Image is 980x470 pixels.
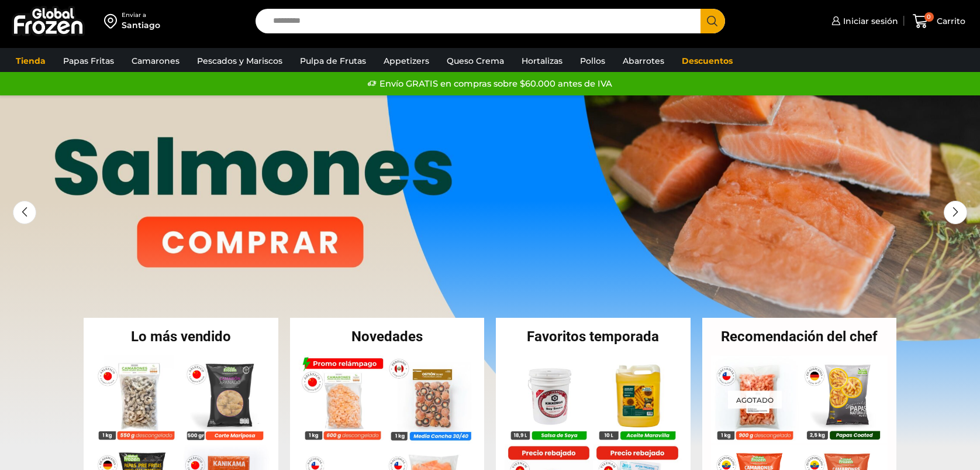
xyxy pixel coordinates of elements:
[676,50,739,72] a: Descuentos
[441,50,510,72] a: Queso Crema
[57,50,120,72] a: Papas Fritas
[910,8,968,35] a: 0 Carrito
[728,390,782,409] p: Agotado
[924,12,934,22] span: 0
[126,50,185,72] a: Camarones
[84,330,278,344] h2: Lo más vendido
[378,50,435,72] a: Appetizers
[104,11,122,31] img: address-field-icon.svg
[829,9,898,33] a: Iniciar sesión
[701,9,725,33] button: Search button
[294,50,372,72] a: Pulpa de Frutas
[702,330,897,344] h2: Recomendación del chef
[944,201,967,224] div: Next slide
[13,201,36,224] div: Previous slide
[290,330,485,344] h2: Novedades
[10,50,51,72] a: Tienda
[191,50,288,72] a: Pescados y Mariscos
[122,19,160,31] div: Santiago
[574,50,611,72] a: Pollos
[516,50,568,72] a: Hortalizas
[496,330,691,344] h2: Favoritos temporada
[934,15,965,27] span: Carrito
[617,50,670,72] a: Abarrotes
[122,11,160,19] div: Enviar a
[840,15,898,27] span: Iniciar sesión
